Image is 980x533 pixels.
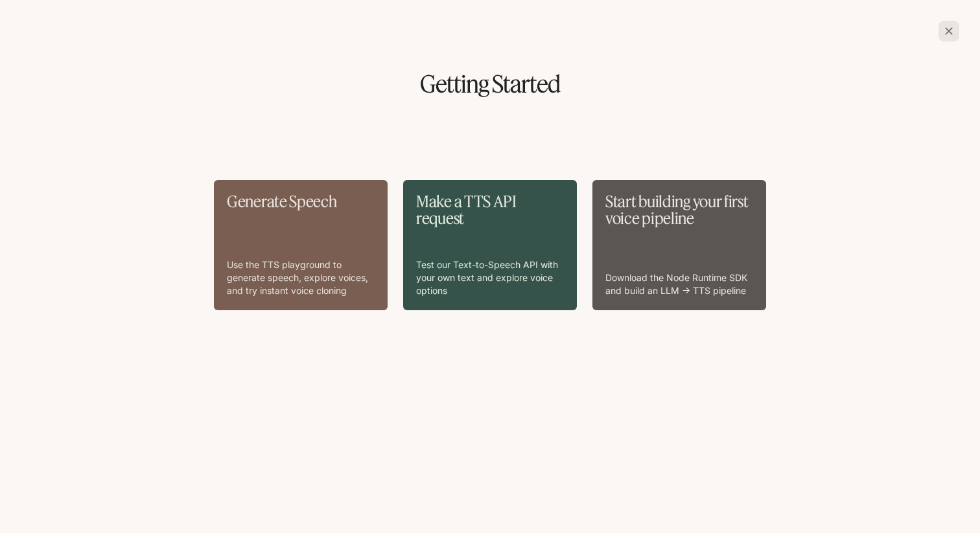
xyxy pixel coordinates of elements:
[416,258,564,297] p: Test our Text-to-Speech API with your own text and explore voice options
[21,73,959,96] h1: Getting Started
[605,193,753,227] p: Start building your first voice pipeline
[214,180,388,310] a: Generate SpeechUse the TTS playground to generate speech, explore voices, and try instant voice c...
[592,180,766,310] a: Start building your first voice pipelineDownload the Node Runtime SDK and build an LLM → TTS pipe...
[605,271,753,297] p: Download the Node Runtime SDK and build an LLM → TTS pipeline
[416,193,564,227] p: Make a TTS API request
[403,180,577,310] a: Make a TTS API requestTest our Text-to-Speech API with your own text and explore voice options
[227,258,375,297] p: Use the TTS playground to generate speech, explore voices, and try instant voice cloning
[227,193,375,210] p: Generate Speech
